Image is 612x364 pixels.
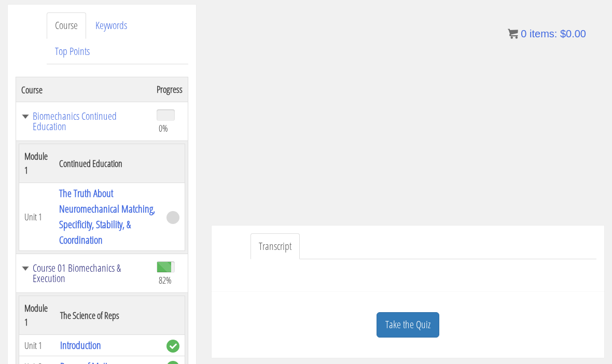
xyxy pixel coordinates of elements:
[508,29,518,39] img: icon11.png
[530,28,557,39] span: items:
[377,312,439,338] a: Take the Quiz
[19,144,54,183] th: Module 1
[19,335,55,356] td: Unit 1
[55,296,162,335] th: The Science of Reps
[560,28,566,39] span: $
[87,12,135,39] a: Keywords
[560,28,586,39] bdi: 0.00
[251,233,300,260] a: Transcript
[159,274,172,286] span: 82%
[521,28,526,39] span: 0
[21,111,146,132] a: Biomechanics Continued Education
[21,263,146,284] a: Course 01 Biomechanics & Execution
[59,186,155,247] a: The Truth About Neuromechanical Matching, Specificity, Stability, & Coordination
[508,28,586,39] a: 0 items: $0.00
[151,77,188,102] th: Progress
[16,77,152,102] th: Course
[54,144,162,183] th: Continued Education
[47,12,86,39] a: Course
[166,340,179,353] span: complete
[19,183,54,251] td: Unit 1
[60,338,101,352] a: Introduction
[159,122,168,134] span: 0%
[47,38,98,65] a: Top Points
[19,296,55,335] th: Module 1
